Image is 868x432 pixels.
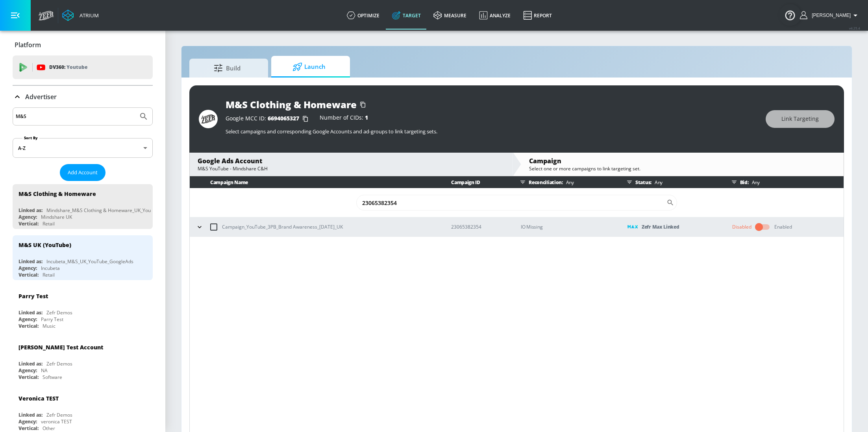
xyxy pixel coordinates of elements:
[13,338,153,382] div: [PERSON_NAME] Test AccountLinked as:Zefr DemosAgency:NAVertical:Software
[190,176,439,188] th: Campaign Name
[427,1,473,30] a: measure
[749,178,760,186] p: Any
[13,138,153,158] div: A-Z
[356,195,677,210] div: Search CID Name or Number
[624,176,720,188] div: Status:
[19,241,71,249] div: M&S UK (YouTube)
[642,222,679,231] p: Zefr Max Linked
[13,184,153,229] div: M&S Clothing & HomewareLinked as:Mindshare_M&S Clothing & Homeware_UK_YouTube_GoogleAdsAgency:Min...
[19,425,39,432] div: Vertical:
[386,1,427,30] a: Target
[774,223,792,231] div: Enabled
[19,367,37,374] div: Agency:
[356,195,666,210] input: Search Campaign Name or ID
[439,176,508,188] th: Campaign ID
[19,207,43,214] div: Linked as:
[521,222,615,231] p: IO Missing
[19,412,43,418] div: Linked as:
[76,12,99,19] div: Atrium
[728,176,840,188] div: Bid:
[46,360,72,367] div: Zefr Demos
[19,316,37,323] div: Agency:
[19,418,37,425] div: Agency:
[46,258,133,265] div: Incubeta_M&S_UK_YouTube_GoogleAds
[41,418,72,425] div: veronica TEST
[135,108,152,125] button: Submit Search
[222,223,343,231] p: Campaign_YouTube_3PB_Brand Awareness_[DATE]_UK
[13,55,153,79] div: DV360: Youtube
[19,265,37,271] div: Agency:
[779,4,801,26] button: Open Resource Center
[43,271,55,278] div: Retail
[13,286,153,331] div: Parry TestLinked as:Zefr DemosAgency:Parry TestVertical:Music
[13,235,153,280] div: M&S UK (YouTube)Linked as:Incubeta_M&S_UK_YouTube_GoogleAdsAgency:IncubetaVertical:Retail
[13,86,153,108] div: Advertiser
[43,220,55,227] div: Retail
[60,164,105,181] button: Add Account
[43,323,56,329] div: Music
[19,292,48,300] div: Parry Test
[19,309,43,316] div: Linked as:
[365,114,368,121] span: 1
[19,343,103,351] div: [PERSON_NAME] Test Account
[43,374,62,380] div: Software
[19,190,96,198] div: M&S Clothing & Homeware
[62,9,99,21] a: Atrium
[43,425,55,432] div: Other
[226,128,758,135] p: Select campaigns and corresponding Google Accounts and ad-groups to link targeting sets.
[41,265,60,271] div: Incubeta
[279,57,339,76] span: Launch
[517,1,558,30] a: Report
[341,1,386,30] a: optimize
[19,323,39,329] div: Vertical:
[732,223,751,231] div: Disabled
[19,395,59,402] div: Veronica TEST
[198,157,504,165] div: Google Ads Account
[46,309,72,316] div: Zefr Demos
[268,114,299,122] span: 6694065327
[19,271,39,278] div: Vertical:
[19,360,43,367] div: Linked as:
[67,63,87,71] p: Youtube
[41,316,63,323] div: Parry Test
[226,98,357,111] div: M&S Clothing & Homeware
[226,115,312,123] div: Google MCC ID:
[16,111,135,122] input: Search by name
[809,13,851,18] span: login as: stephanie.wolklin@zefr.com
[13,34,153,56] div: Platform
[15,41,41,49] p: Platform
[19,214,37,220] div: Agency:
[800,11,860,20] button: [PERSON_NAME]
[529,165,836,172] div: Select one or more campaigns to link targeting set.
[19,220,39,227] div: Vertical:
[563,178,574,186] p: Any
[19,258,43,265] div: Linked as:
[190,153,512,176] div: Google Ads AccountM&S YouTube - Mindshare C&H
[41,367,48,374] div: NA
[25,92,57,101] p: Advertiser
[849,26,860,30] span: v 4.25.4
[651,178,663,186] p: Any
[41,214,72,220] div: Mindshare UK
[68,168,98,177] span: Add Account
[529,157,836,165] div: Campaign
[451,223,508,231] p: 23065382354
[320,115,368,123] div: Number of CIDs:
[198,165,504,172] div: M&S YouTube - Mindshare C&H
[49,63,87,72] p: DV360:
[473,1,517,30] a: Analyze
[19,374,39,380] div: Vertical:
[22,135,39,140] label: Sort By
[197,59,257,78] span: Build
[517,176,615,188] div: Reconciliation:
[46,412,72,418] div: Zefr Demos
[46,207,188,214] div: Mindshare_M&S Clothing & Homeware_UK_YouTube_GoogleAds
